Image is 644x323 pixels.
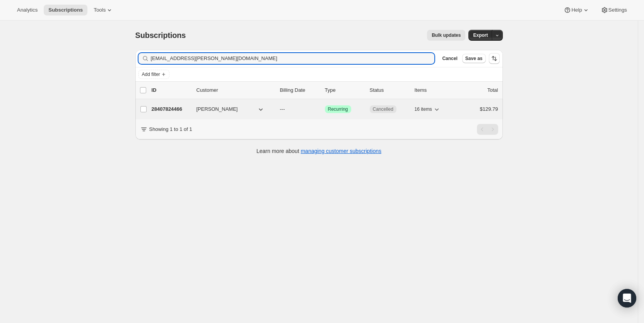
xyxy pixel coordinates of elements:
[44,5,87,15] button: Subscriptions
[559,5,594,15] button: Help
[477,124,498,135] nav: Pagination
[325,86,364,94] div: Type
[196,105,238,113] span: [PERSON_NAME]
[280,86,319,94] p: Billing Date
[618,289,636,308] div: Open Intercom Messenger
[473,32,488,38] span: Export
[373,106,393,112] span: Cancelled
[439,54,460,63] button: Cancel
[152,104,498,115] div: 28407824466[PERSON_NAME]---SuccessRecurringCancelled16 items$129.79
[17,7,38,13] span: Analytics
[301,148,381,154] a: managing customer subscriptions
[468,30,492,41] button: Export
[12,5,42,15] button: Analytics
[152,86,498,94] div: IDCustomerBilling DateTypeStatusItemsTotal
[415,86,453,94] div: Items
[256,147,381,155] p: Learn more about
[489,53,500,64] button: Sort the results
[138,70,169,79] button: Add filter
[487,86,498,94] p: Total
[328,106,348,112] span: Recurring
[571,7,582,13] span: Help
[196,86,274,94] p: Customer
[465,55,483,62] span: Save as
[608,7,627,13] span: Settings
[432,32,461,38] span: Bulk updates
[415,104,441,115] button: 16 items
[89,5,118,15] button: Tools
[462,54,486,63] button: Save as
[48,7,83,13] span: Subscriptions
[152,86,190,94] p: ID
[442,55,457,62] span: Cancel
[152,105,190,113] p: 28407824466
[192,103,269,115] button: [PERSON_NAME]
[151,53,435,64] input: Filter subscribers
[370,86,408,94] p: Status
[596,5,632,15] button: Settings
[280,106,285,112] span: ---
[94,7,106,13] span: Tools
[427,30,465,41] button: Bulk updates
[142,71,160,77] span: Add filter
[135,31,186,40] span: Subscriptions
[149,125,192,133] p: Showing 1 to 1 of 1
[415,106,432,112] span: 16 items
[480,106,498,112] span: $129.79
